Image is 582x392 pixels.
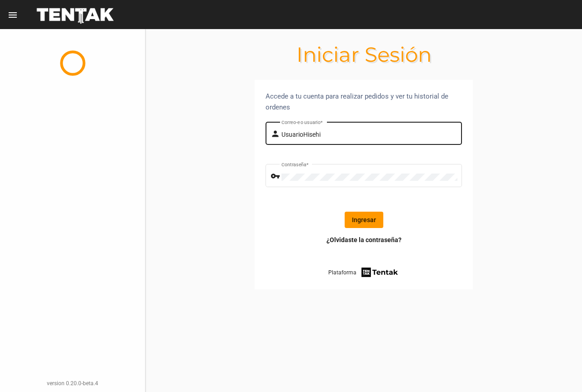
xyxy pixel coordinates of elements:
[328,268,356,277] span: Plataforma
[328,266,400,278] a: Plataforma
[7,10,18,20] mat-icon: menu
[266,91,462,113] div: Accede a tu cuenta para realizar pedidos y ver tu historial de ordenes
[360,266,399,278] img: tentak-firm.png
[145,47,582,62] h1: Iniciar Sesión
[271,171,281,182] mat-icon: vpn_key
[345,212,383,228] button: Ingresar
[326,235,401,244] a: ¿Olvidaste la contraseña?
[7,379,138,388] div: version 0.20.0-beta.4
[271,129,281,139] mat-icon: person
